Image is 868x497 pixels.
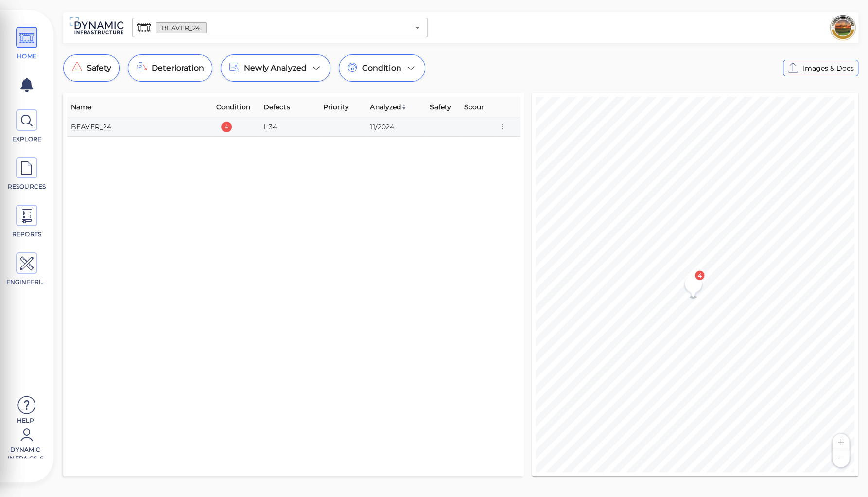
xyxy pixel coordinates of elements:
span: Condition [362,62,401,74]
a: EXPLORE [5,109,49,143]
span: REPORTS [6,230,48,239]
span: Name [71,101,92,113]
span: Safety [87,62,111,74]
span: BEAVER_24 [156,23,206,33]
iframe: Chat [827,453,861,490]
span: Deterioration [152,62,204,74]
span: Defects [263,101,290,113]
span: Dynamic Infra CS-6 [5,445,46,458]
span: ENGINEERING [6,278,48,286]
span: HOME [6,52,48,61]
text: 4 [697,272,702,279]
span: Analyzed [370,101,407,113]
a: RESOURCES [5,157,49,191]
span: Help [5,416,46,424]
button: Images & Docs [783,60,858,76]
a: REPORTS [5,205,49,239]
div: 4 [221,122,232,132]
span: Scour [464,101,485,113]
span: Images & Docs [803,62,854,74]
span: Safety [430,101,451,113]
img: sort_z_to_a [401,104,407,110]
button: Open [411,21,424,35]
div: L:34 [263,122,315,132]
span: Condition [216,101,250,113]
button: Zoom in [833,434,849,450]
span: EXPLORE [6,135,48,143]
button: Zoom out [833,450,849,467]
a: ENGINEERING [5,252,49,286]
span: Newly Analyzed [244,62,307,74]
span: Priority [323,101,349,113]
a: BEAVER_24 [71,123,111,131]
div: 11/2024 [370,122,422,132]
span: RESOURCES [6,182,48,191]
canvas: Map [536,97,854,472]
a: HOME [5,27,49,61]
